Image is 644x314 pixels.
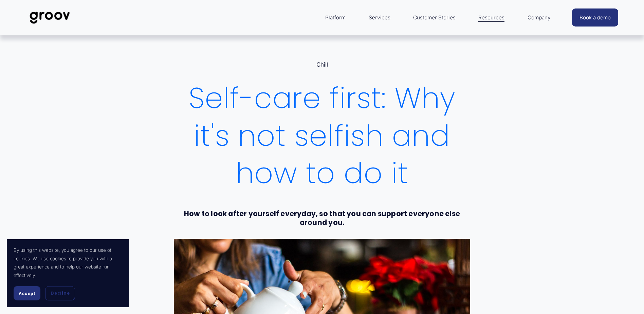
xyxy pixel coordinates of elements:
[14,246,122,279] p: By using this website, you agree to our use of cookies. We use cookies to provide you with a grea...
[51,290,70,296] span: Decline
[528,13,551,22] span: Company
[184,209,461,227] strong: How to look after yourself everyday, so that you can support everyone else around you.
[322,10,349,26] a: folder dropdown
[475,10,508,26] a: folder dropdown
[19,291,35,296] span: Accept
[26,6,74,29] img: Groov | Workplace Science Platform | Unlock Performance | Drive Results
[7,239,129,307] section: Cookie banner
[478,13,504,22] span: Resources
[572,8,618,27] a: Book a demo
[410,10,459,26] a: Customer Stories
[316,61,328,68] a: Chill
[325,13,346,22] span: Platform
[45,286,75,300] button: Decline
[174,80,470,192] h1: Self-care first: Why it's not selfish and how to do it
[524,10,554,26] a: folder dropdown
[365,10,394,26] a: Services
[14,286,40,300] button: Accept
